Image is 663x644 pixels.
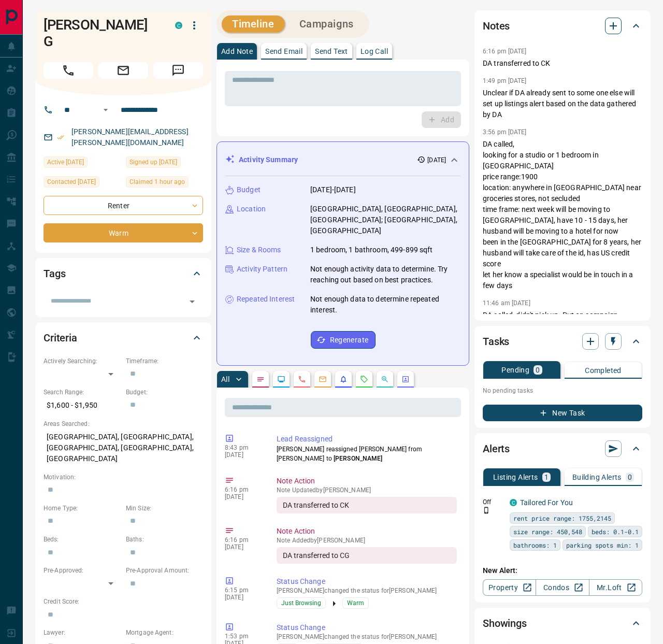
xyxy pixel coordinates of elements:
[277,576,457,587] p: Status Change
[483,507,490,514] svg: Push Notification Only
[256,375,265,383] svg: Notes
[225,633,261,640] p: 1:53 pm
[44,628,121,637] p: Lawyer:
[44,176,121,191] div: Sun Aug 10 2025
[310,204,460,236] p: [GEOGRAPHIC_DATA], [GEOGRAPHIC_DATA], [GEOGRAPHIC_DATA]; [GEOGRAPHIC_DATA], [GEOGRAPHIC_DATA]
[237,245,281,255] p: Size & Rooms
[277,486,457,494] p: Note Updated by [PERSON_NAME]
[126,356,203,366] p: Timeframe:
[483,579,536,596] a: Property
[483,615,527,632] h2: Showings
[298,375,306,383] svg: Calls
[126,628,203,637] p: Mortgage Agent:
[289,16,364,33] button: Campaigns
[277,537,457,544] p: Note Added by [PERSON_NAME]
[483,497,503,507] p: Off
[501,366,529,374] p: Pending
[126,504,203,513] p: Min Size:
[237,184,261,195] p: Budget
[592,526,639,537] span: beds: 0.1-0.1
[483,611,642,636] div: Showings
[44,265,65,282] h2: Tags
[221,48,253,55] p: Add Note
[277,476,457,486] p: Note Action
[381,375,389,383] svg: Opportunities
[225,451,261,459] p: [DATE]
[44,397,121,414] p: $1,600 - $1,950
[44,330,77,346] h2: Criteria
[44,156,121,171] div: Fri Aug 08 2025
[361,48,388,55] p: Log Call
[347,598,364,608] span: Warm
[71,127,189,147] a: [PERSON_NAME][EMAIL_ADDRESS][PERSON_NAME][DOMAIN_NAME]
[277,497,457,513] div: DA transferred to CK
[483,383,642,398] p: No pending tasks
[493,474,538,481] p: Listing Alerts
[520,498,573,507] a: Tailored For You
[225,444,261,451] p: 8:43 pm
[483,58,642,69] p: DA transferred to CK
[585,367,622,374] p: Completed
[44,535,121,544] p: Beds:
[225,543,261,551] p: [DATE]
[310,264,460,285] p: Not enough activity data to determine. Try reaching out based on best practices.
[483,128,527,136] p: 3:56 pm [DATE]
[239,154,298,165] p: Activity Summary
[225,586,261,594] p: 6:15 pm
[483,565,642,576] p: New Alert:
[510,499,517,506] div: condos.ca
[483,77,527,84] p: 1:49 pm [DATE]
[44,473,203,482] p: Motivation:
[339,375,348,383] svg: Listing Alerts
[544,474,549,481] p: 1
[334,455,382,462] span: [PERSON_NAME]
[277,547,457,564] div: DA transferred to CG
[315,48,348,55] p: Send Text
[566,540,639,550] span: parking spots min: 1
[310,184,356,195] p: [DATE]-[DATE]
[129,157,177,167] span: Signed up [DATE]
[483,436,642,461] div: Alerts
[44,261,203,286] div: Tags
[126,388,203,397] p: Budget:
[57,134,64,141] svg: Email Verified
[44,223,203,242] div: Warm
[483,333,509,350] h2: Tasks
[44,17,160,50] h1: [PERSON_NAME] G
[44,356,121,366] p: Actively Searching:
[513,526,582,537] span: size range: 450,548
[483,405,642,421] button: New Task
[360,375,368,383] svg: Requests
[47,177,96,187] span: Contacted [DATE]
[44,597,203,606] p: Credit Score:
[47,157,84,167] span: Active [DATE]
[99,104,112,116] button: Open
[175,22,182,29] div: condos.ca
[225,594,261,601] p: [DATE]
[319,375,327,383] svg: Emails
[126,535,203,544] p: Baths:
[513,540,557,550] span: bathrooms: 1
[237,294,295,305] p: Repeated Interest
[44,62,93,79] span: Call
[277,622,457,633] p: Status Change
[44,325,203,350] div: Criteria
[185,294,199,309] button: Open
[44,566,121,575] p: Pre-Approved:
[265,48,302,55] p: Send Email
[277,445,457,463] p: [PERSON_NAME] reassigned [PERSON_NAME] from [PERSON_NAME] to
[311,331,376,349] button: Regenerate
[628,474,632,481] p: 0
[277,526,457,537] p: Note Action
[589,579,642,596] a: Mr.Loft
[277,633,457,640] p: [PERSON_NAME] changed the status for [PERSON_NAME]
[98,62,148,79] span: Email
[483,329,642,354] div: Tasks
[225,486,261,493] p: 6:16 pm
[513,513,611,523] span: rent price range: 1755,2145
[225,536,261,543] p: 6:16 pm
[44,428,203,467] p: [GEOGRAPHIC_DATA], [GEOGRAPHIC_DATA], [GEOGRAPHIC_DATA], [GEOGRAPHIC_DATA], [GEOGRAPHIC_DATA]
[483,88,642,120] p: Unclear if DA already sent to some one else will set up listings alert based on the data gathered...
[44,419,203,428] p: Areas Searched:
[401,375,410,383] svg: Agent Actions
